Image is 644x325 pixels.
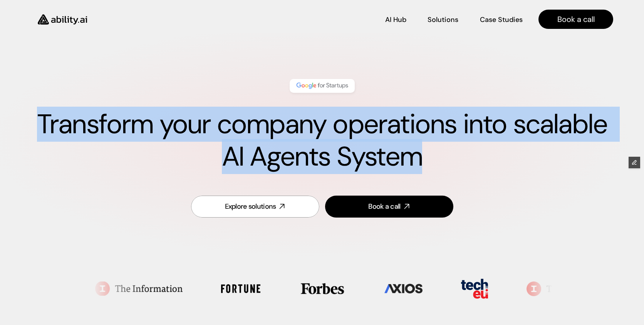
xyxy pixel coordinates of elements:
p: Solutions [428,15,458,25]
h1: Transform your company operations into scalable AI Agents System [31,108,613,173]
div: Explore solutions [225,202,276,211]
a: Explore solutions [191,196,319,218]
p: Book a call [557,14,595,25]
a: Book a call [325,196,453,218]
div: Book a call [368,202,400,211]
p: AI Hub [385,15,406,25]
nav: Main navigation [98,10,613,29]
p: Case Studies [480,15,523,25]
a: Book a call [538,10,613,29]
a: Solutions [428,13,458,26]
button: Edit Framer Content [629,157,640,168]
a: Case Studies [480,13,523,26]
a: AI Hub [385,13,406,26]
